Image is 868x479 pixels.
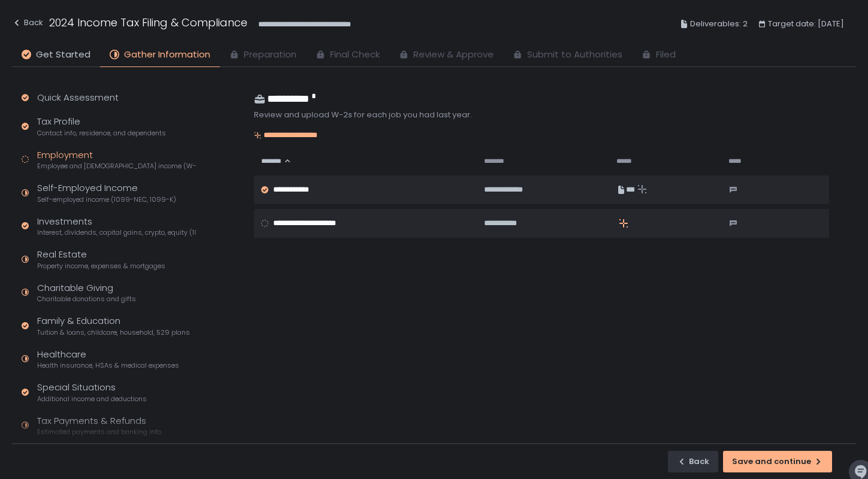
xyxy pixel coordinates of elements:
[37,115,166,138] div: Tax Profile
[254,110,829,120] div: Review and upload W-2s for each job you had last year.
[37,281,136,304] div: Charitable Giving
[37,381,147,404] div: Special Situations
[527,48,622,62] span: Submit to Authorities
[37,348,179,371] div: Healthcare
[37,181,176,204] div: Self-Employed Income
[330,48,380,62] span: Final Check
[37,295,136,304] span: Charitable donations and gifts
[12,14,43,34] button: Back
[690,17,748,31] span: Deliverables: 2
[37,314,190,337] div: Family & Education
[12,16,43,30] div: Back
[37,262,165,271] span: Property income, expenses & mortgages
[37,328,190,337] span: Tuition & loans, childcare, household, 529 plans
[37,414,161,437] div: Tax Payments & Refunds
[37,395,147,404] span: Additional income and deductions
[244,48,297,62] span: Preparation
[37,148,196,171] div: Employment
[36,48,90,62] span: Get Started
[413,48,494,62] span: Review & Approve
[656,48,676,62] span: Filed
[37,129,166,138] span: Contact info, residence, and dependents
[37,228,196,237] span: Interest, dividends, capital gains, crypto, equity (1099s, K-1s)
[37,195,176,204] span: Self-employed income (1099-NEC, 1099-K)
[732,456,823,467] div: Save and continue
[677,456,709,467] div: Back
[37,91,119,105] div: Quick Assessment
[37,361,179,370] span: Health insurance, HSAs & medical expenses
[768,17,844,31] span: Target date: [DATE]
[37,428,161,436] span: Estimated payments and banking info
[37,248,165,271] div: Real Estate
[668,451,718,472] button: Back
[49,14,247,31] h1: 2024 Income Tax Filing & Compliance
[37,215,196,238] div: Investments
[124,48,210,62] span: Gather Information
[37,162,196,171] span: Employee and [DEMOGRAPHIC_DATA] income (W-2s)
[723,451,832,472] button: Save and continue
